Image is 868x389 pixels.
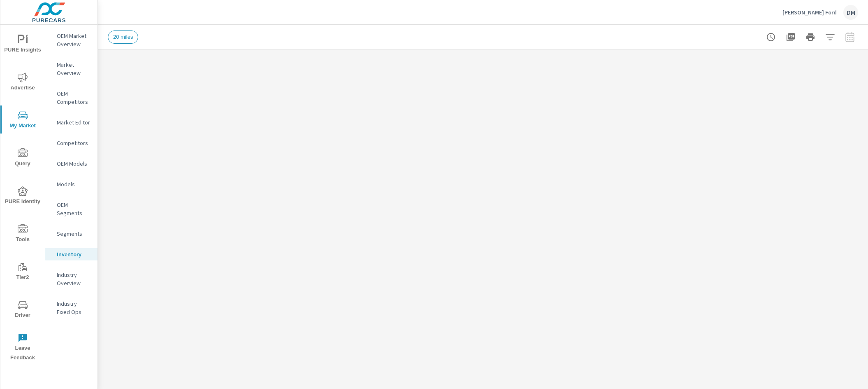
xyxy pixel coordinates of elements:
[57,32,91,48] p: OEM Market Overview
[45,269,97,289] div: Industry Overview
[3,333,42,363] span: Leave Feedback
[3,110,42,131] span: My Market
[45,59,97,79] div: Market Overview
[108,34,138,40] span: 20 miles
[782,9,837,16] p: [PERSON_NAME] Ford
[57,89,91,106] p: OEM Competitors
[822,29,838,45] button: Apply Filters
[782,29,799,45] button: "Export Report to PDF"
[3,224,42,244] span: Tools
[3,300,42,320] span: Driver
[45,116,97,129] div: Market Editor
[57,250,91,258] p: Inventory
[3,148,42,169] span: Query
[843,5,858,20] div: DM
[57,159,91,168] p: OEM Models
[45,87,97,108] div: OEM Competitors
[57,201,91,217] p: OEM Segments
[0,25,45,366] div: nav menu
[57,271,91,287] p: Industry Overview
[45,199,97,219] div: OEM Segments
[45,157,97,170] div: OEM Models
[3,186,42,206] span: PURE Identity
[57,180,91,188] p: Models
[3,73,42,93] span: Advertise
[802,29,819,45] button: Print Report
[57,300,91,316] p: Industry Fixed Ops
[45,227,97,240] div: Segments
[57,230,91,238] p: Segments
[45,137,97,149] div: Competitors
[45,178,97,190] div: Models
[45,30,97,50] div: OEM Market Overview
[57,61,91,77] p: Market Overview
[3,262,42,282] span: Tier2
[45,248,97,260] div: Inventory
[45,298,97,318] div: Industry Fixed Ops
[57,118,91,127] p: Market Editor
[3,35,42,55] span: PURE Insights
[57,139,91,147] p: Competitors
